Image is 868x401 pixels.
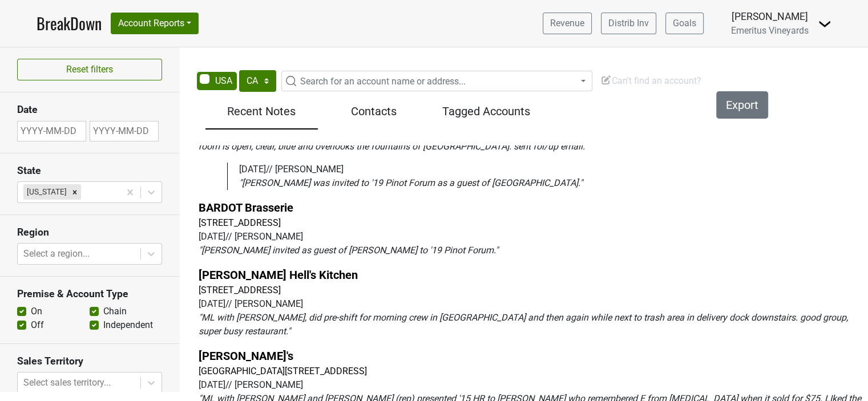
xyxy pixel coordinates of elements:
div: [US_STATE] [23,184,68,199]
div: [PERSON_NAME] [731,9,809,24]
span: Emeritus Vineyards [731,25,809,36]
a: Goals [665,13,704,34]
div: [DATE] // [PERSON_NAME] [199,297,863,311]
h3: State [17,165,162,177]
h3: Premise & Account Type [17,288,162,300]
a: [STREET_ADDRESS] [199,217,281,228]
span: Can't find an account? [600,75,701,86]
em: " ML with [PERSON_NAME], did pre-shift for morning crew in [GEOGRAPHIC_DATA] and then again while... [199,312,848,337]
a: [PERSON_NAME]'s [199,349,293,363]
button: Account Reports [111,13,199,34]
a: [PERSON_NAME] Hell's Kitchen [199,268,358,282]
label: Off [31,318,44,332]
h3: Region [17,226,162,238]
a: Distrib Inv [601,13,656,34]
a: [STREET_ADDRESS] [199,285,281,295]
button: Export [716,91,768,119]
button: Reset filters [17,59,162,80]
h5: Contacts [324,104,425,118]
span: Search for an account name or address... [300,76,466,87]
label: On [31,305,42,318]
img: Dropdown Menu [818,17,831,31]
img: Edit [600,74,612,86]
label: Chain [103,305,127,318]
input: YYYY-MM-DD [17,121,86,141]
div: [DATE] // [PERSON_NAME] [199,230,863,244]
a: Revenue [543,13,592,34]
div: Remove Nevada [68,184,81,199]
em: " [PERSON_NAME] invited as guest of [PERSON_NAME] to '19 Pinot Forum. " [199,245,498,256]
em: " [PERSON_NAME] was invited to '19 Pinot Forum as a guest of [GEOGRAPHIC_DATA]. " [239,177,583,188]
a: BARDOT Brasserie [199,201,293,214]
h3: Sales Territory [17,355,162,367]
h3: Date [17,104,162,116]
input: YYYY-MM-DD [90,121,159,141]
a: [GEOGRAPHIC_DATA][STREET_ADDRESS] [199,366,367,376]
h5: Recent Notes [211,104,312,118]
a: BreakDown [37,11,102,35]
div: [DATE] // [PERSON_NAME] [239,163,863,176]
h5: Tagged Accounts [436,104,537,118]
div: [DATE] // [PERSON_NAME] [199,378,863,392]
label: Independent [103,318,153,332]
